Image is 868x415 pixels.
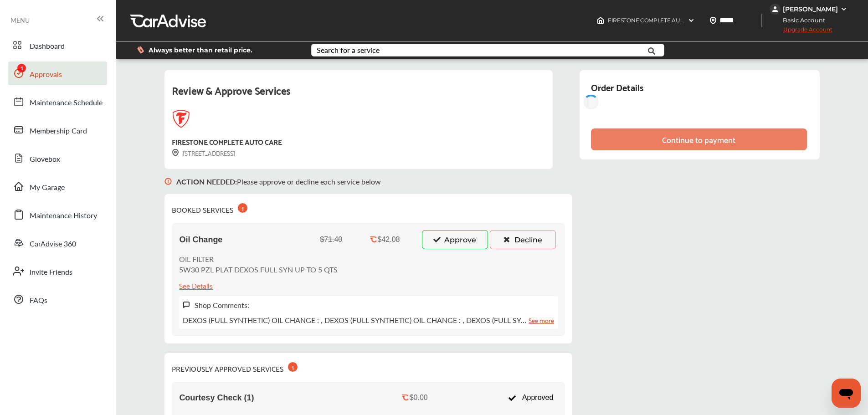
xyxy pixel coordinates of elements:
span: Approvals [30,69,62,81]
span: Oil Change [179,235,222,245]
b: ACTION NEEDED : [176,176,237,187]
a: Maintenance History [8,203,107,226]
p: 5W30 PZL PLAT DEXOS FULL SYN UP TO 5 QTS [179,264,338,275]
span: MENU [10,16,30,24]
div: Review & Approve Services [172,81,545,110]
div: PREVIOUSLY APPROVED SERVICES [172,360,298,374]
div: Search for a service [317,46,380,54]
a: Approvals [8,61,107,85]
img: svg+xml;base64,PHN2ZyB3aWR0aD0iMTYiIGhlaWdodD0iMTciIHZpZXdCb3g9IjAgMCAxNiAxNyIgZmlsbD0ibm9uZSIgeG... [172,149,179,157]
div: $0.00 [410,394,428,402]
span: Maintenance Schedule [30,97,103,109]
a: CarAdvise 360 [8,231,107,255]
img: svg+xml;base64,PHN2ZyB3aWR0aD0iMTYiIGhlaWdodD0iMTciIHZpZXdCb3g9IjAgMCAxNiAxNyIgZmlsbD0ibm9uZSIgeG... [183,301,190,309]
p: DEXOS (FULL SYNTHETIC) OIL CHANGE : , DEXOS (FULL SYNTHETIC) OIL CHANGE : , DEXOS (FULL SY… [183,315,554,325]
span: CarAdvise 360 [30,238,76,250]
a: Membership Card [8,118,107,142]
div: Continue to payment [662,135,735,144]
div: 1 [288,362,298,372]
div: Order Details [591,79,643,95]
div: $71.40 [320,236,342,244]
span: FAQs [30,295,47,307]
span: My Garage [30,182,65,194]
span: Maintenance History [30,210,97,222]
img: dollor_label_vector.a70140d1.svg [137,46,144,54]
div: FIRESTONE COMPLETE AUTO CARE [172,135,282,148]
p: Please approve or decline each service below [176,176,381,187]
img: location_vector.a44bc228.svg [709,17,717,24]
a: Glovebox [8,146,107,170]
div: [PERSON_NAME] [783,5,838,13]
img: header-down-arrow.9dd2ce7d.svg [688,17,695,24]
div: [STREET_ADDRESS] [172,148,235,158]
label: Shop Comments: [195,300,249,310]
div: $42.08 [378,236,400,244]
img: logo-firestone.png [172,110,190,128]
img: svg+xml;base64,PHN2ZyB3aWR0aD0iMTYiIGhlaWdodD0iMTciIHZpZXdCb3g9IjAgMCAxNiAxNyIgZmlsbD0ibm9uZSIgeG... [164,169,172,194]
span: Membership Card [30,125,87,137]
a: Maintenance Schedule [8,90,107,113]
a: See more [529,315,554,325]
span: Basic Account [770,15,832,25]
button: Approve [422,230,488,249]
a: FAQs [8,287,107,311]
iframe: Button to launch messaging window [832,379,861,408]
span: Dashboard [30,41,65,52]
img: header-divider.bc55588e.svg [761,14,762,27]
span: Courtesy Check (1) [179,393,254,403]
div: BOOKED SERVICES [172,201,247,215]
img: header-home-logo.8d720a4f.svg [597,17,604,24]
p: OIL FILTER [179,254,338,264]
a: Dashboard [8,33,107,57]
img: WGsFRI8htEPBVLJbROoPRyZpYNWhNONpIPPETTm6eUC0GeLEiAAAAAElFTkSuQmCC [840,5,847,13]
button: Decline [490,230,556,249]
span: Invite Friends [30,266,72,278]
div: See Details [179,279,213,292]
a: Invite Friends [8,259,107,283]
a: My Garage [8,174,107,198]
span: Glovebox [30,154,60,165]
img: jVpblrzwTbfkPYzPPzSLxeg0AAAAASUVORK5CYII= [770,4,781,15]
span: FIRESTONE COMPLETE AUTO CARE , [STREET_ADDRESS] Bloomington , IN 47404 [608,17,820,24]
div: 1 [238,203,247,213]
span: Upgrade Account [770,26,832,37]
span: Always better than retail price. [149,47,252,53]
div: Approved [503,389,558,406]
